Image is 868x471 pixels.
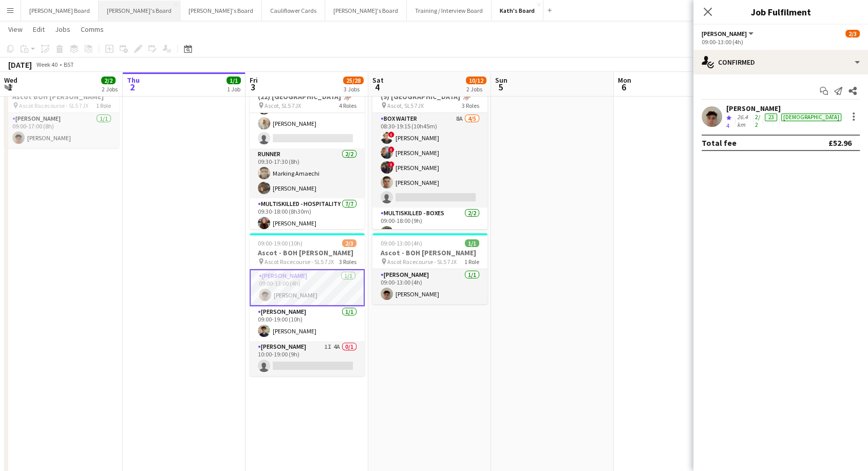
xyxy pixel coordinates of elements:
span: 25/28 [343,77,364,84]
div: 2 Jobs [102,85,118,93]
app-card-role: [PERSON_NAME]1I4A0/110:00-19:00 (9h) [250,341,365,376]
div: [PERSON_NAME] [726,104,843,113]
span: 1 [3,81,17,93]
span: Fri [250,76,258,85]
span: 2/3 [342,239,356,247]
app-card-role: [PERSON_NAME]1/109:00-13:00 (4h)[PERSON_NAME] [372,269,487,304]
app-card-role: Multiskilled - Hospitality7/709:30-18:00 (8h30m)[PERSON_NAME] [250,198,365,323]
span: Wed [4,76,17,85]
span: Comms [81,25,104,34]
div: BST [64,61,74,68]
span: 5 [494,81,507,93]
span: 4 Roles [339,102,356,109]
span: 1/1 [227,77,241,84]
app-job-card: 09:00-17:00 (8h)1/1Ascot BOH [PERSON_NAME] Ascot Racecourse - SL5 7JX1 Role[PERSON_NAME]1/109:00-... [4,77,119,148]
app-card-role: [PERSON_NAME]1/109:00-19:00 (10h)[PERSON_NAME] [250,306,365,341]
span: Jobs [55,25,70,34]
span: Sat [372,76,384,85]
span: Week 40 [34,61,60,68]
span: Ascot Racecourse - SL5 7JX [19,102,88,109]
span: View [8,25,23,34]
button: [PERSON_NAME] [702,30,755,37]
span: 6 [616,81,631,93]
h3: Ascot - BOH [PERSON_NAME] [250,248,365,257]
app-card-role: BOX Waiter8A4/508:30-19:15 (10h45m)![PERSON_NAME]![PERSON_NAME]![PERSON_NAME][PERSON_NAME] [372,113,487,208]
div: Confirmed [693,50,868,74]
span: ! [388,161,394,167]
app-job-card: 08:30-19:15 (10h45m)9/11(9) [GEOGRAPHIC_DATA] 🏇🏼 Ascot, SL5 7JX3 RolesBOX Waiter8A4/508:30-19:15 ... [372,77,487,229]
div: 1 Job [227,85,240,93]
button: Training / Interview Board [407,1,492,21]
h3: Ascot - BOH [PERSON_NAME] [372,248,487,257]
a: View [4,23,27,36]
button: [PERSON_NAME]'s Board [180,1,262,21]
div: [DEMOGRAPHIC_DATA] [781,114,841,121]
div: £52.96 [828,138,852,148]
span: Ascot, SL5 7JX [387,102,424,109]
span: 1 Role [96,102,111,109]
span: Edit [33,25,45,34]
span: 2 [125,81,140,93]
span: 09:00-19:00 (10h) [258,239,303,247]
a: Jobs [51,23,74,36]
div: 23 [765,114,777,121]
app-skills-label: 2/2 [755,113,760,128]
h3: Job Fulfilment [693,5,868,18]
span: 3 Roles [462,102,479,109]
span: 3 Roles [339,258,356,266]
app-card-role: Runner2/209:30-17:30 (8h)Marking Amaechi[PERSON_NAME] [250,148,365,198]
span: 2/3 [845,30,860,37]
div: 3 Jobs [344,85,363,93]
button: Kath's Board [492,1,543,21]
span: 3 [248,81,258,93]
span: Mon [618,76,631,85]
span: 1/1 [465,239,479,247]
div: 26.4km [735,113,753,129]
span: ! [388,131,394,138]
span: Ascot, SL5 7JX [265,102,301,109]
div: Total fee [702,138,737,148]
div: 09:00-13:00 (4h) [702,38,860,46]
span: Thu [127,76,140,85]
span: 10/12 [466,77,486,84]
span: Ascot Racecourse - SL5 7JX [387,258,457,266]
button: Cauliflower Cards [262,1,325,21]
app-card-role: [PERSON_NAME]1/109:00-17:00 (8h)[PERSON_NAME] [4,113,119,148]
span: 4 [726,122,729,129]
span: 4 [371,81,384,93]
app-job-card: 09:00-19:00 (10h)2/3Ascot - BOH [PERSON_NAME] Ascot Racecourse - SL5 7JX3 Roles[PERSON_NAME]1/109... [250,233,365,376]
div: 2 Jobs [466,85,486,93]
app-job-card: 09:00-13:00 (4h)1/1Ascot - BOH [PERSON_NAME] Ascot Racecourse - SL5 7JX1 Role[PERSON_NAME]1/109:0... [372,233,487,304]
app-job-card: 08:30-19:15 (10h45m)22/24(22) [GEOGRAPHIC_DATA] 🏇🏼 Ascot, SL5 7JX4 Roles Multiskilled - Boxes2I16... [250,77,365,229]
a: Comms [77,23,108,36]
a: Edit [29,23,49,36]
app-card-role: [PERSON_NAME]1/109:00-13:00 (4h)[PERSON_NAME] [250,269,365,306]
span: 1 Role [464,258,479,266]
button: [PERSON_NAME] Board [21,1,99,21]
div: [DATE] [8,60,32,70]
app-card-role: Multiskilled - Boxes2/209:00-18:00 (9h)[PERSON_NAME] [372,208,487,257]
span: Porter - BOH [702,30,747,37]
span: Sun [495,76,507,85]
span: Ascot Racecourse - SL5 7JX [265,258,334,266]
button: [PERSON_NAME]'s Board [325,1,407,21]
app-card-role: Multiskilled - Boxes2I16A2/309:00-18:00 (9h)![DEMOGRAPHIC_DATA][PERSON_NAME] [250,84,365,148]
span: 2/2 [101,77,116,84]
span: 09:00-13:00 (4h) [381,239,422,247]
button: [PERSON_NAME]'s Board [99,1,180,21]
span: ! [388,146,394,153]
